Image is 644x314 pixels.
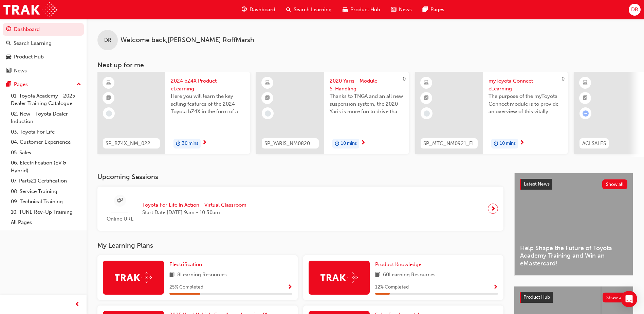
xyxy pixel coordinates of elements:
[265,78,270,87] span: learningResourceType_ELEARNING-icon
[320,272,358,283] img: Trak
[582,140,606,147] span: ACLSALES
[350,6,380,14] span: Product Hub
[493,284,498,291] span: Show Progress
[494,139,498,148] span: duration-icon
[514,173,633,276] a: Latest NewsShow allHelp Shape the Future of Toyota Academy Training and Win an eMastercard!
[524,181,550,187] span: Latest News
[8,207,84,217] a: 10. TUNE Rev-Up Training
[3,51,84,63] a: Product Hub
[106,78,111,87] span: learningResourceType_ELEARNING-icon
[169,283,203,291] span: 25 % Completed
[177,271,227,279] span: 8 Learning Resources
[330,77,404,92] span: 2020 Yaris - Module 5: Handling
[169,261,205,268] a: Electrification
[520,244,627,267] span: Help Shape the Future of Toyota Academy Training and Win an eMastercard!
[3,22,84,78] button: DashboardSearch LearningProduct HubNews
[202,140,207,146] span: next-icon
[106,94,111,103] span: booktick-icon
[3,78,84,91] button: Pages
[117,196,123,205] span: sessionType_ONLINE_URL-icon
[491,204,496,213] span: next-icon
[424,94,429,103] span: booktick-icon
[8,147,84,158] a: 05. Sales
[3,23,84,36] a: Dashboard
[287,283,292,292] button: Show Progress
[523,294,550,300] span: Product Hub
[265,94,270,103] span: booktick-icon
[171,77,245,92] span: 2024 bZ4X Product eLearning
[631,6,638,14] span: DR
[87,61,644,69] h3: Next up for me
[386,3,417,17] a: news-iconNews
[375,283,409,291] span: 12 % Completed
[103,192,498,226] a: Online URLToyota For Life In Action - Virtual ClassroomStart Date:[DATE] 9am - 10:30am
[423,5,428,14] span: pages-icon
[97,173,503,181] h3: Upcoming Sessions
[399,6,412,14] span: News
[106,140,157,147] span: SP_BZ4X_NM_0224_EL01
[621,291,637,307] div: Open Intercom Messenger
[361,140,366,146] span: next-icon
[115,272,152,283] img: Trak
[602,179,628,189] button: Show all
[583,78,588,87] span: learningResourceType_ELEARNING-icon
[265,110,271,117] span: learningRecordVerb_NONE-icon
[97,72,250,154] a: SP_BZ4X_NM_0224_EL012024 bZ4X Product eLearningHere you will learn the key selling features of th...
[603,293,628,302] button: Show all
[14,53,44,61] div: Product Hub
[14,67,27,75] div: News
[6,68,11,74] span: news-icon
[103,215,137,223] span: Online URL
[500,140,516,147] span: 10 mins
[430,6,444,14] span: Pages
[142,209,246,216] span: Start Date: [DATE] 9am - 10:30am
[6,54,11,60] span: car-icon
[176,139,181,148] span: duration-icon
[562,76,565,82] span: 0
[493,283,498,292] button: Show Progress
[236,3,281,17] a: guage-iconDashboard
[489,92,563,116] span: The purpose of the myToyota Connect module is to provide an overview of this vitally important ne...
[8,217,84,228] a: All Pages
[3,2,57,17] img: Trak
[169,261,202,267] span: Electrification
[14,39,52,47] div: Search Learning
[264,140,316,147] span: SP_YARIS_NM0820_EL_05
[3,37,84,50] a: Search Learning
[341,140,357,147] span: 10 mins
[375,271,380,279] span: book-icon
[171,92,245,116] span: Here you will learn the key selling features of the 2024 Toyota bZ4X in the form of a virtual 6-p...
[424,110,430,117] span: learningRecordVerb_NONE-icon
[8,127,84,137] a: 03. Toyota For Life
[423,140,475,147] span: SP_MTC_NM0921_EL
[6,40,11,47] span: search-icon
[8,196,84,207] a: 09. Technical Training
[519,140,525,146] span: next-icon
[3,65,84,77] a: News
[629,4,641,16] button: DR
[97,242,503,249] h3: My Learning Plans
[489,77,563,92] span: myToyota Connect - eLearning
[256,72,409,154] a: 0SP_YARIS_NM0820_EL_052020 Yaris - Module 5: HandlingThanks to TNGA and an all new suspension sys...
[520,292,628,303] a: Product HubShow all
[8,186,84,197] a: 08. Service Training
[14,81,28,88] div: Pages
[6,82,11,88] span: pages-icon
[417,3,450,17] a: pages-iconPages
[520,179,627,190] a: Latest NewsShow all
[242,5,247,14] span: guage-icon
[169,271,174,279] span: book-icon
[424,78,429,87] span: learningResourceType_ELEARNING-icon
[8,158,84,176] a: 06. Electrification (EV & Hybrid)
[583,110,589,117] span: learningRecordVerb_ATTEMPT-icon
[287,284,292,291] span: Show Progress
[76,80,81,89] span: up-icon
[104,36,111,44] span: DR
[415,72,568,154] a: 0SP_MTC_NM0921_ELmyToyota Connect - eLearningThe purpose of the myToyota Connect module is to pro...
[8,91,84,109] a: 01. Toyota Academy - 2025 Dealer Training Catalogue
[286,5,291,14] span: search-icon
[75,300,80,309] span: prev-icon
[182,140,198,147] span: 30 mins
[383,271,436,279] span: 60 Learning Resources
